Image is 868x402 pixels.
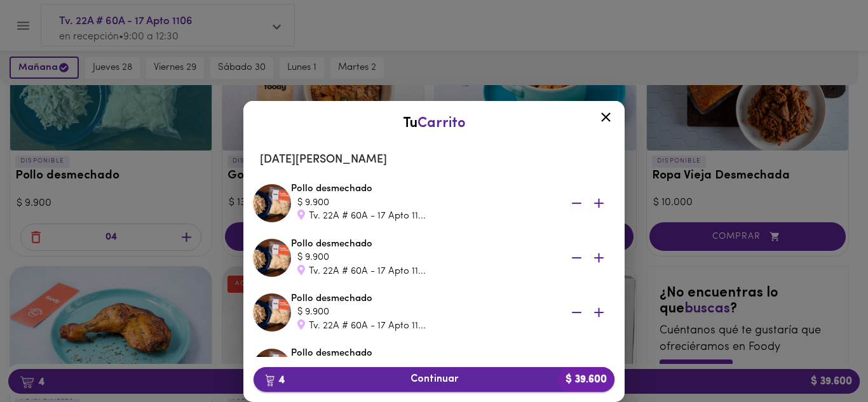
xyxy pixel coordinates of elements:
[297,319,552,333] div: Tv. 22A # 60A - 17 Apto 11...
[297,251,552,264] div: $ 9.900
[254,367,614,392] button: 4Continuar$ 39.600
[297,305,552,319] div: $ 9.900
[256,114,612,133] div: Tu
[264,373,604,385] span: Continuar
[297,265,552,278] div: Tv. 22A # 60A - 17 Apto 11...
[265,374,275,387] img: cart.png
[558,367,614,392] b: $ 39.600
[291,182,615,223] div: Pollo desmechado
[250,145,618,175] li: [DATE][PERSON_NAME]
[417,116,466,131] span: Carrito
[253,349,291,387] img: Pollo desmechado
[794,328,855,389] iframe: Messagebird Livechat Widget
[253,293,291,332] img: Pollo desmechado
[291,292,615,333] div: Pollo desmechado
[291,238,615,278] div: Pollo desmechado
[253,184,291,222] img: Pollo desmechado
[257,372,292,388] b: 4
[253,239,291,277] img: Pollo desmechado
[297,210,552,223] div: Tv. 22A # 60A - 17 Apto 11...
[291,347,615,387] div: Pollo desmechado
[297,196,552,210] div: $ 9.900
